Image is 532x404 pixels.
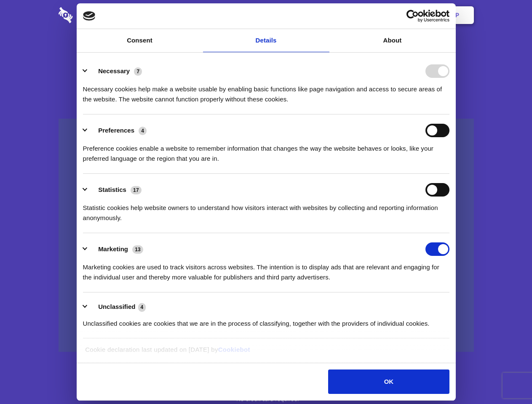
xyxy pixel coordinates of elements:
button: Preferences (4) [83,124,152,137]
h1: Eliminate Slack Data Loss. [59,38,474,68]
button: Statistics (17) [83,183,147,197]
span: 4 [138,303,146,311]
a: Pricing [247,2,284,28]
span: 17 [131,186,142,194]
a: Login [382,2,419,28]
a: Usercentrics Cookiebot - opens in a new window [376,10,449,22]
span: 7 [134,67,142,76]
h4: Auto-redaction of sensitive data, encrypted data sharing and self-destructing private chats. Shar... [59,77,474,104]
label: Necessary [98,67,130,74]
button: OK [328,369,449,394]
label: Preferences [98,127,134,134]
button: Marketing (13) [83,242,149,256]
div: Unclassified cookies are cookies that we are in the process of classifying, together with the pro... [83,312,449,329]
label: Statistics [98,186,126,193]
a: Cookiebot [218,346,250,353]
a: Details [203,29,329,52]
a: About [329,29,456,52]
a: Consent [77,29,203,52]
button: Necessary (7) [83,64,147,78]
div: Marketing cookies are used to track visitors across websites. The intention is to display ads tha... [83,256,449,282]
span: 13 [132,245,143,254]
div: Cookie declaration last updated on [DATE] by [79,345,453,361]
button: Unclassified (4) [83,302,151,312]
img: logo [83,11,96,21]
iframe: Drift Widget Chat Controller [490,362,522,394]
div: Necessary cookies help make a website usable by enabling basic functions like page navigation and... [83,78,449,104]
div: Statistic cookies help website owners to understand how visitors interact with websites by collec... [83,197,449,223]
a: Contact [342,2,380,28]
label: Marketing [98,245,128,252]
a: Wistia video thumbnail [59,119,474,352]
img: logo-wordmark-white-trans-d4663122ce5f474addd5e946df7df03e33cb6a1c49d2221995e7729f52c070b2.svg [59,7,131,23]
div: Preference cookies enable a website to remember information that changes the way the website beha... [83,137,449,164]
span: 4 [139,127,147,135]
